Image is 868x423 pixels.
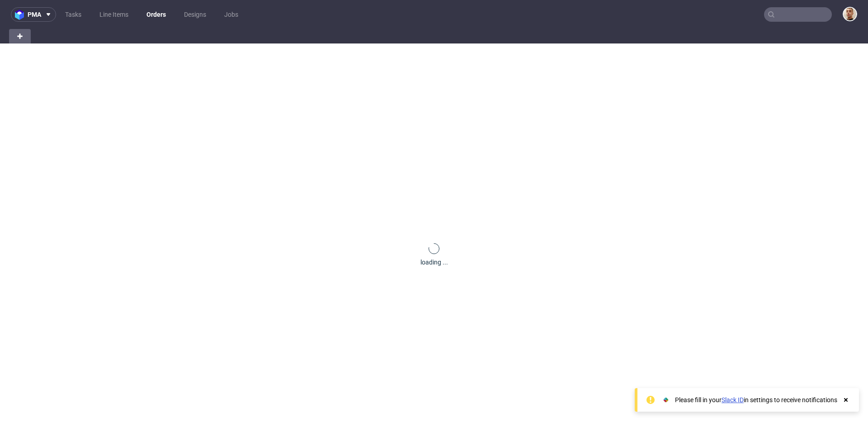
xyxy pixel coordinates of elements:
a: Line Items [94,7,134,22]
div: Please fill in your in settings to receive notifications [675,395,837,404]
a: Orders [141,7,171,22]
span: pma [28,11,41,18]
button: pma [11,7,56,22]
a: Slack ID [722,396,744,404]
img: Slack [661,395,670,404]
a: Designs [179,7,212,22]
img: logo [15,10,28,20]
img: Bartłomiej Leśniczuk [844,8,856,20]
a: Jobs [219,7,244,22]
div: loading ... [420,258,448,267]
a: Tasks [60,7,87,22]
